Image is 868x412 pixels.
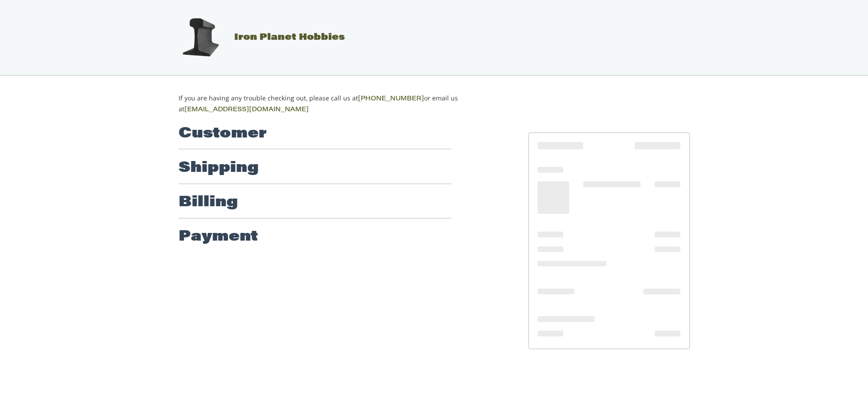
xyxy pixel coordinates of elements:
span: Iron Planet Hobbies [234,33,345,42]
h2: Shipping [179,159,259,177]
h2: Customer [179,125,267,143]
h2: Billing [179,194,238,212]
p: If you are having any trouble checking out, please call us at or email us at [179,93,486,115]
h2: Payment [179,228,258,246]
a: [PHONE_NUMBER] [358,96,424,102]
a: [EMAIL_ADDRESS][DOMAIN_NAME] [184,107,309,113]
img: Iron Planet Hobbies [178,15,223,60]
a: Iron Planet Hobbies [169,33,345,42]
